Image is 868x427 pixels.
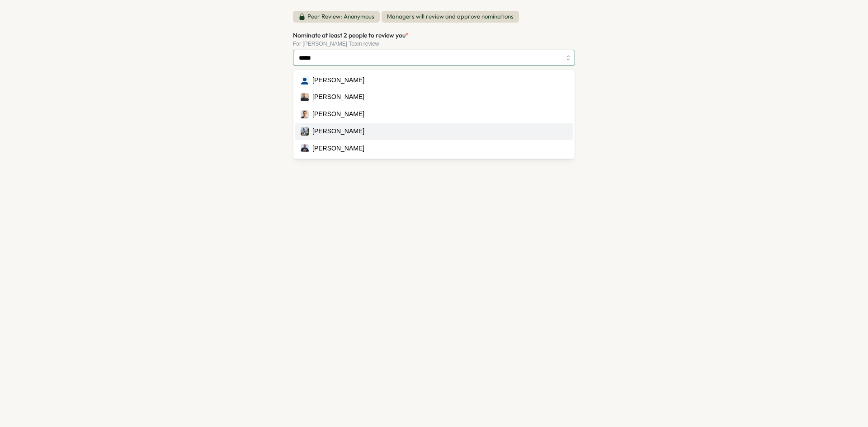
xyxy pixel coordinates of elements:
[312,144,364,154] div: [PERSON_NAME]
[293,41,575,47] div: For [PERSON_NAME] Team review
[312,92,364,102] div: [PERSON_NAME]
[293,31,406,39] span: Nominate at least 2 people to review you
[301,127,309,136] img: David Bierman
[312,75,364,85] div: [PERSON_NAME]
[307,13,374,21] p: Peer Review: Anonymous
[301,110,309,118] img: David Bishop
[301,144,309,152] img: David Crudo
[382,11,519,23] span: Managers will review and approve nominations
[312,109,364,119] div: [PERSON_NAME]
[301,93,309,101] img: David A Contreras
[312,127,364,136] div: [PERSON_NAME]
[301,76,309,84] img: David U Casas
